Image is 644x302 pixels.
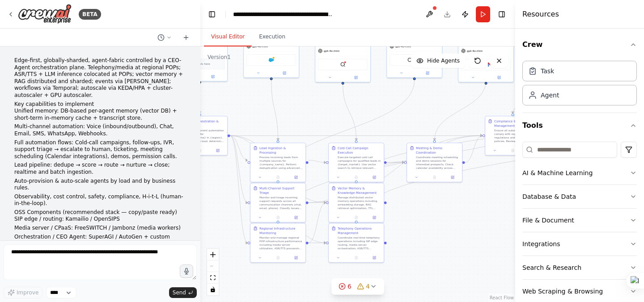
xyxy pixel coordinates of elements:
a: React Flow attribution [490,295,514,300]
g: Edge from 0893c0bf-2a14-488f-a9d8-5808d41b14b2 to b36d3cc8-a2ca-4ba9-b866-751fbd3e4009 [309,134,483,205]
button: No output available [268,215,287,220]
div: Crew [522,57,637,113]
button: Open in side panel [288,175,304,180]
li: OSS Components (recommended stack — copy/paste ready) [14,209,186,216]
button: Open in side panel [288,215,304,220]
div: Telephony Operations Management [338,226,381,235]
g: Edge from 7a082394-bcb4-4798-92cf-cbc35055ea9d to 21bf6a7a-c78c-4341-823c-6608136d325f [230,134,248,245]
div: Compliance & Audit ManagementEnsure all automation activities comply with regional regulations an... [485,116,541,155]
button: Hide Agents [411,54,465,68]
div: Coordinate meeting scheduling and demo sessions for interested prospects. Check calendar availabi... [416,155,459,170]
p: Orchestration / CEO Agent: SuperAGI / AutoGen + custom control plane (FastAPI/Go) [14,234,186,247]
button: Switch to previous chat [154,32,175,43]
button: zoom in [207,249,219,260]
g: Edge from f62a4b17-e998-44e2-8ecb-4b29dc055cbc to 0893c0bf-2a14-488f-a9d8-5808d41b14b2 [276,80,417,180]
button: No output available [503,148,522,153]
button: Open in side panel [210,148,225,153]
img: Salesforce [269,57,274,63]
g: Edge from e8562b80-ec9f-4346-94fe-8324dd4e5873 to b36d3cc8-a2ca-4ba9-b866-751fbd3e4009 [511,84,560,113]
div: React Flow controls [207,249,219,295]
div: Drop tools here [172,26,228,81]
button: Open in side panel [367,255,382,260]
button: Start a new chat [179,32,193,43]
li: Key capabilities to implement [14,101,186,108]
g: Edge from 2c75c478-0ee9-447d-ac61-32befe27bf2b to 7b6e965a-a097-416f-8daf-4b09ccf3d365 [309,158,326,165]
button: No output available [425,175,444,180]
button: File & Document [522,209,637,232]
p: Multi-channel automation: Voice (inbound/outbound), Chat, Email, SMS, WhatsApp, Webhooks. [14,123,186,137]
g: Edge from 21bf6a7a-c78c-4341-823c-6608136d325f to 0eb614f0-7494-4466-8527-950b0a1eb8d9 [309,241,326,245]
button: No output available [347,215,365,220]
p: Lead pipeline: dedupe → score → route → nurture → close; realtime and batch ingestion. [14,162,186,176]
div: File & Document [522,216,574,225]
div: Ensure all automation activities comply with regional regulations and internal policies. Review c... [494,129,538,143]
button: 64 [331,278,384,295]
div: Analyze the current automation requirements for {company_name} in {region}. Assess system load, d... [181,129,225,143]
button: AI & Machine Learning [522,161,637,185]
nav: breadcrumb [233,10,334,19]
button: Search & Research [522,256,637,279]
div: Agent [541,91,559,100]
p: Unified memory: DB-based per-agent memory (vector DB) + short-term in-memory cache + transcript s... [14,108,186,122]
div: BETA [79,9,101,20]
span: gpt-4o-mini [467,49,483,53]
div: gpt-4o-miniGoogle CalendarGmail [458,26,514,82]
button: Tools [522,113,637,138]
button: Open in side panel [367,215,382,220]
button: Crew [522,32,637,57]
button: Open in side panel [487,75,512,80]
div: Lead Ingestion & ProcessingProcess incoming leads from multiple sources for {company_name}. Perfo... [250,143,306,182]
div: Database & Data [522,192,576,201]
button: Hide right sidebar [496,8,508,21]
span: Hide Agents [427,57,460,64]
div: Meeting & Demo CoordinationCoordinate meeting scheduling and demo sessions for interested prospec... [407,143,462,182]
span: 4 [366,282,370,291]
div: Lead Ingestion & Processing [259,146,303,155]
img: Logo [18,4,72,24]
g: Edge from 7a082394-bcb4-4798-92cf-cbc35055ea9d to 0893c0bf-2a14-488f-a9d8-5808d41b14b2 [230,134,248,205]
div: System Orchestration & PlanningAnalyze the current automation requirements for {company_name} in ... [172,116,228,155]
div: Version 1 [208,54,231,61]
button: fit view [207,272,219,284]
p: Full automation flows: Cold-call campaigns, follow-ups, IVR, support triage → escalate to human, ... [14,139,186,160]
g: Edge from 7a082394-bcb4-4798-92cf-cbc35055ea9d to 2c75c478-0ee9-447d-ac61-32befe27bf2b [230,134,248,163]
span: gpt-4o-mini [252,45,268,48]
div: Search & Research [522,263,581,272]
div: Multi-Channel Support Triage [259,186,303,195]
g: Edge from 7a082394-bcb4-4798-92cf-cbc35055ea9d to b36d3cc8-a2ca-4ba9-b866-751fbd3e4009 [230,134,483,138]
span: Drop tools here [189,62,210,66]
p: Edge-first, globally-sharded, agent-fabric controlled by a CEO-Agent orchestration plane. Telepho... [14,57,186,99]
button: toggle interactivity [207,284,219,295]
div: Meeting & Demo Coordination [416,146,459,155]
button: No output available [268,255,287,260]
button: Click to speak your automation idea [180,264,193,278]
h4: Resources [522,9,559,20]
div: Multi-Channel Support TriageMonitor and triage incoming support requests across all communication... [250,183,306,222]
div: Coordinate real-time telephony operations including SIP edge routing, media server orchestration,... [338,236,381,250]
div: Compliance & Audit Management [494,119,538,128]
div: Execute targeted cold call campaigns for qualified leads in {target_market}. Use vector search to... [338,155,381,170]
div: Manage distributed vector memory operations including embedding storage, RAG retrieval optimizati... [338,196,381,210]
button: Open in side panel [200,74,226,79]
g: Edge from 8c89df5c-5300-4f2c-a55f-5769b095d004 to 0aae3283-e2d0-4153-bcd6-7886d080f1d1 [432,80,488,140]
div: gpt-4o-miniSalesforce [243,26,299,78]
div: Monitor and manage regional POP infrastructure performance including media server utilization, AS... [259,236,303,250]
div: Regional Infrastructure Monitoring [259,226,303,235]
div: Web Scraping & Browsing [522,287,603,296]
button: Visual Editor [204,28,252,46]
button: Send [169,287,197,298]
p: Observability, cost control, safety, compliance, H-i-t-L (human-in-the-loop). [14,193,186,207]
button: No output available [268,175,287,180]
img: QdrantVectorSearchTool [407,57,413,63]
div: System Orchestration & Planning [181,119,225,128]
g: Edge from 21bf6a7a-c78c-4341-823c-6608136d325f to d40b8f00-a29a-412a-ab80-11a8e041d1d2 [309,201,326,245]
g: Edge from 4d799d22-08e5-4bed-9697-e800a4069cf0 to 7a082394-bcb4-4798-92cf-cbc35055ea9d [198,84,202,113]
div: Telephony Operations ManagementCoordinate real-time telephony operations including SIP edge routi... [328,223,384,263]
div: Regional Infrastructure MonitoringMonitor and manage regional POP infrastructure performance incl... [250,223,306,263]
span: gpt-4o-mini [395,45,411,48]
span: 6 [347,282,352,291]
div: Cold Call Campaign Execution [338,146,381,155]
div: Cold Call Campaign ExecutionExecute targeted cold call campaigns for qualified leads in {target_m... [328,143,384,182]
button: Open in side panel [415,70,441,75]
g: Edge from b986cb95-f137-4c26-ae3d-67a60d1dec7c to 2c75c478-0ee9-447d-ac61-32befe27bf2b [269,80,280,140]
